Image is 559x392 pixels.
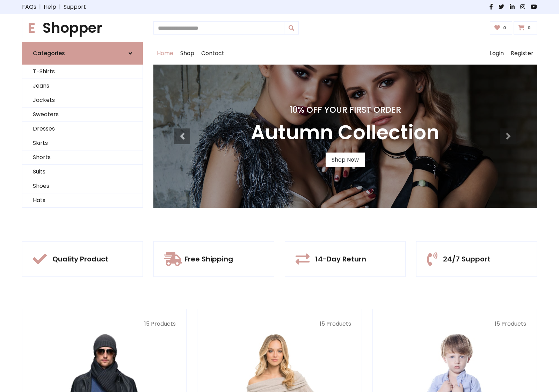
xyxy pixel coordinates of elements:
p: 15 Products [383,320,526,328]
a: 0 [514,21,537,35]
a: Contact [198,42,228,65]
p: 15 Products [208,320,351,328]
h5: Free Shipping [184,255,233,263]
a: Shoes [22,179,143,193]
a: Jackets [22,93,143,108]
span: | [36,3,44,11]
a: Dresses [22,122,143,136]
a: Register [507,42,537,65]
h1: Shopper [22,20,143,36]
a: Hats [22,193,143,208]
span: | [56,3,64,11]
a: Home [153,42,177,65]
a: FAQs [22,3,36,11]
a: Jeans [22,79,143,93]
span: 0 [526,25,532,31]
a: Login [486,42,507,65]
a: Categories [22,42,143,65]
h5: 14-Day Return [315,255,366,263]
h3: Autumn Collection [251,121,440,144]
h6: Categories [33,50,65,57]
a: EShopper [22,20,143,36]
p: 15 Products [33,320,176,328]
a: Suits [22,165,143,179]
a: Support [64,3,86,11]
span: E [22,18,41,38]
a: Help [44,3,56,11]
a: Sweaters [22,108,143,122]
h4: 10% Off Your First Order [251,105,440,115]
a: Shorts [22,150,143,165]
h5: Quality Product [52,255,108,263]
a: T-Shirts [22,65,143,79]
a: Skirts [22,136,143,150]
h5: 24/7 Support [443,255,491,263]
a: 0 [490,21,513,35]
a: Shop Now [326,153,365,167]
a: Shop [177,42,198,65]
span: 0 [501,25,508,31]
